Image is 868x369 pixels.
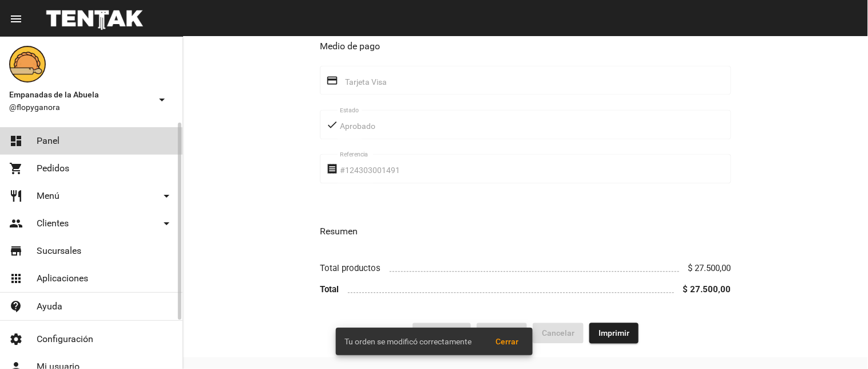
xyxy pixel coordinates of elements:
[37,245,81,257] span: Sucursales
[9,88,150,101] span: Empanadas de la Abuela
[9,162,23,175] mat-icon: shopping_cart
[160,217,173,230] mat-icon: arrow_drop_down
[9,46,46,83] img: f0136945-ed32-4f7c-91e3-a375bc4bb2c5.png
[320,258,731,280] li: Total productos $ 27.500,00
[496,337,519,346] span: Cerrar
[9,272,23,285] mat-icon: apps
[320,224,731,240] h3: Resumen
[9,244,23,258] mat-icon: store
[599,329,629,338] span: Imprimir
[533,323,584,344] button: Cancelar
[326,74,340,88] mat-icon: credit_card
[9,332,23,346] mat-icon: settings
[345,336,472,347] span: Tu orden se modificó correctamente
[320,280,731,301] li: Total $ 27.500,00
[37,218,69,229] span: Clientes
[37,333,93,345] span: Configuración
[320,39,731,55] h3: Medio de pago
[9,300,23,313] mat-icon: contact_support
[9,101,150,113] span: @flopyganora
[155,93,169,107] mat-icon: arrow_drop_down
[487,331,528,352] button: Cerrar
[160,189,173,203] mat-icon: arrow_drop_down
[37,190,60,202] span: Menú
[9,189,23,203] mat-icon: restaurant
[37,273,88,284] span: Aplicaciones
[326,119,340,132] mat-icon: done
[37,163,69,174] span: Pedidos
[326,163,340,176] mat-icon: receipt
[9,12,23,26] mat-icon: menu
[542,329,574,338] span: Cancelar
[9,217,23,230] mat-icon: people
[589,323,639,344] button: Imprimir
[37,301,62,312] span: Ayuda
[9,134,23,148] mat-icon: dashboard
[37,135,60,147] span: Panel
